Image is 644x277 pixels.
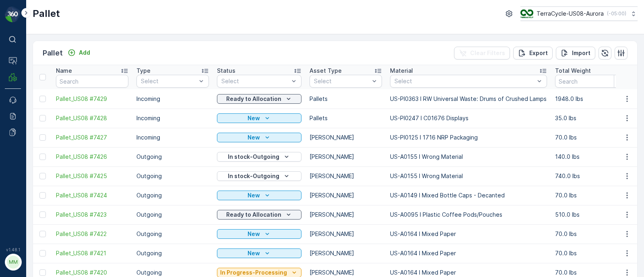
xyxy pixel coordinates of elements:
button: New [217,191,301,200]
button: New [217,113,301,123]
button: Add [64,48,93,57]
td: US-A0164 I Mixed Paper [386,244,551,263]
td: [PERSON_NAME] [305,244,386,263]
td: Outgoing [132,166,213,186]
td: Incoming [132,128,213,147]
td: 70.0 lbs [551,128,632,147]
div: Toggle Row Selected [39,96,46,102]
input: Search [555,75,627,88]
p: Ready to Allocation [226,211,281,219]
button: New [217,133,301,142]
div: Toggle Row Selected [39,115,46,121]
a: Pallet_US08 #7429 [56,95,128,103]
p: Import [572,49,590,57]
td: 1948.0 lbs [551,89,632,109]
button: Clear Filters [454,47,510,60]
p: New [248,249,260,257]
p: New [248,114,260,122]
a: Pallet_US08 #7426 [56,153,128,161]
td: 70.0 lbs [551,224,632,244]
td: [PERSON_NAME] [305,186,386,205]
button: In stock-Outgoing [217,152,301,162]
td: US-PI0363 I RW Universal Waste: Drums of Crushed Lamps [386,89,551,109]
td: 70.0 lbs [551,244,632,263]
p: Material [390,67,413,75]
p: Select [394,77,535,85]
p: Select [314,77,369,85]
input: Search [56,75,128,88]
td: Outgoing [132,224,213,244]
p: Type [136,67,151,75]
p: Ready to Allocation [226,95,281,103]
p: New [248,133,260,142]
button: New [217,229,301,239]
img: image_ci7OI47.png [520,9,533,18]
div: Toggle Row Selected [39,269,46,276]
div: Toggle Row Selected [39,173,46,179]
p: Export [529,49,548,57]
p: In stock-Outgoing [228,153,279,161]
p: Add [79,49,90,57]
td: Pallets [305,89,386,109]
td: US-PI0247 I C01676 Displays [386,109,551,128]
td: 510.0 lbs [551,205,632,224]
td: [PERSON_NAME] [305,224,386,244]
td: 70.0 lbs [551,186,632,205]
td: US-A0155 I Wrong Material [386,147,551,166]
p: Name [56,67,72,75]
td: US-A0164 I Mixed Paper [386,224,551,244]
img: logo [5,6,21,23]
td: 740.0 lbs [551,166,632,186]
a: Pallet_US08 #7427 [56,133,128,142]
td: US-A0149 I Mixed Bottle Caps - Decanted [386,186,551,205]
p: Pallet [43,47,63,59]
p: In stock-Outgoing [228,172,279,180]
a: Pallet_US08 #7424 [56,191,128,199]
span: v 1.48.1 [5,247,21,252]
button: TerraCycle-US08-Aurora(-05:00) [520,6,638,21]
a: Pallet_US08 #7428 [56,114,128,122]
p: Select [221,77,289,85]
p: Select [141,77,196,85]
td: Outgoing [132,147,213,166]
button: MM [5,254,21,271]
p: New [248,191,260,199]
p: Clear Filters [470,49,505,57]
div: Toggle Row Selected [39,134,46,141]
div: Toggle Row Selected [39,231,46,237]
td: Outgoing [132,186,213,205]
p: ( -05:00 ) [607,10,626,17]
td: 35.0 lbs [551,109,632,128]
td: [PERSON_NAME] [305,147,386,166]
td: Incoming [132,89,213,109]
div: Toggle Row Selected [39,154,46,160]
td: Outgoing [132,244,213,263]
button: Ready to Allocation [217,210,301,220]
p: In Progress-Processing [220,269,287,277]
div: Toggle Row Selected [39,192,46,199]
p: Status [217,67,235,75]
td: [PERSON_NAME] [305,128,386,147]
a: Pallet_US08 #7423 [56,211,128,219]
td: US-PI0125 I 1716 NRP Packaging [386,128,551,147]
a: Pallet_US08 #7425 [56,172,128,180]
span: Pallet_US08 #7422 [56,230,128,238]
td: [PERSON_NAME] [305,166,386,186]
button: Ready to Allocation [217,94,301,104]
td: [PERSON_NAME] [305,205,386,224]
div: MM [7,256,20,269]
p: TerraCycle-US08-Aurora [537,10,604,18]
button: Export [513,47,553,60]
td: US-A0155 I Wrong Material [386,166,551,186]
a: Pallet_US08 #7420 [56,269,128,277]
div: Toggle Row Selected [39,250,46,256]
p: Pallet [33,7,60,20]
td: US-A0095 I Plastic Coffee Pods/Pouches [386,205,551,224]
